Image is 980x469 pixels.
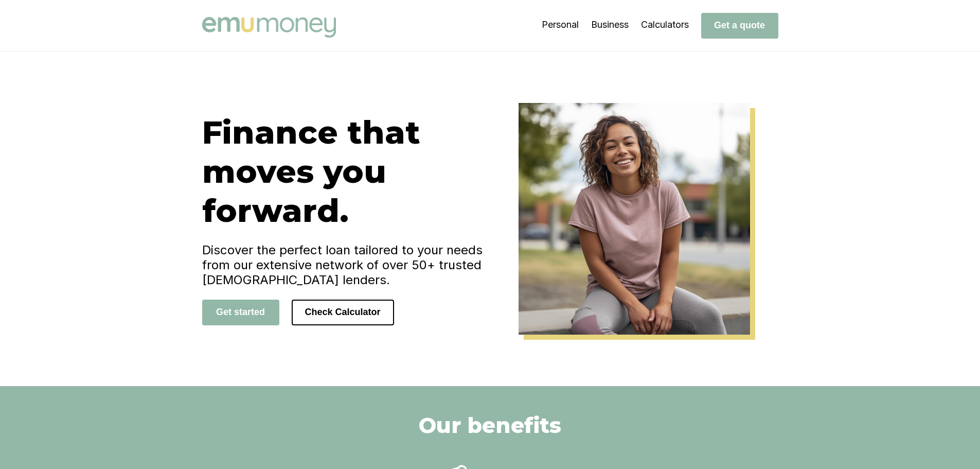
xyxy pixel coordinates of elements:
[519,103,750,335] img: Emu Money Home
[419,412,561,439] h2: Our benefits
[701,13,778,39] button: Get a quote
[292,306,394,317] a: Check Calculator
[202,242,490,287] h4: Discover the perfect loan tailored to your needs from our extensive network of over 50+ trusted [...
[202,300,279,325] button: Get started
[202,113,490,230] h1: Finance that moves you forward.
[292,300,394,325] button: Check Calculator
[202,306,279,317] a: Get started
[701,20,778,30] a: Get a quote
[202,17,336,38] img: Emu Money logo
